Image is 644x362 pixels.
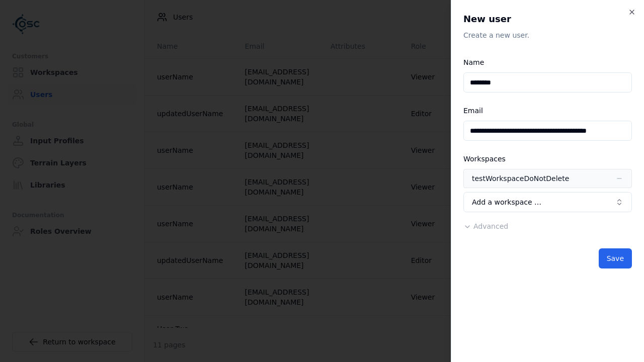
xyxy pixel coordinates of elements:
[463,30,632,40] p: Create a new user.
[463,58,484,66] label: Name
[472,173,569,184] div: testWorkspaceDoNotDelete
[599,248,632,268] button: Save
[472,197,541,207] span: Add a workspace …
[463,107,483,115] label: Email
[463,221,508,231] button: Advanced
[463,155,506,163] label: Workspaces
[463,12,632,26] h2: New user
[473,222,508,230] span: Advanced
